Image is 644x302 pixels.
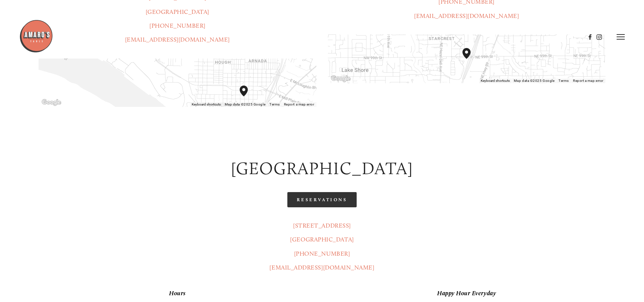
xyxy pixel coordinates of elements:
img: Google [40,98,63,107]
a: [STREET_ADDRESS][GEOGRAPHIC_DATA] [290,222,354,243]
h2: [GEOGRAPHIC_DATA] [39,157,605,181]
a: Report a map error [573,79,603,83]
a: Open this area in Google Maps (opens a new window) [330,74,352,83]
a: Report a map error [284,102,314,106]
a: Terms [269,102,280,106]
span: Map data ©2025 Google [225,102,265,106]
button: Keyboard shortcuts [481,78,510,83]
a: Terms [558,79,569,83]
span: Map data ©2025 Google [514,79,554,83]
em: Hours [169,289,186,297]
img: Google [330,74,352,83]
a: Open this area in Google Maps (opens a new window) [40,98,63,107]
em: Happy Hour Everyday [437,289,496,297]
button: Keyboard shortcuts [192,102,221,107]
div: Amaro's Table 1220 Main Street vancouver, United States [240,86,256,107]
a: Reservations [287,192,357,207]
a: [EMAIL_ADDRESS][DOMAIN_NAME] [269,264,374,271]
img: Amaro's Table [19,19,53,53]
a: [PHONE_NUMBER] [294,250,350,257]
